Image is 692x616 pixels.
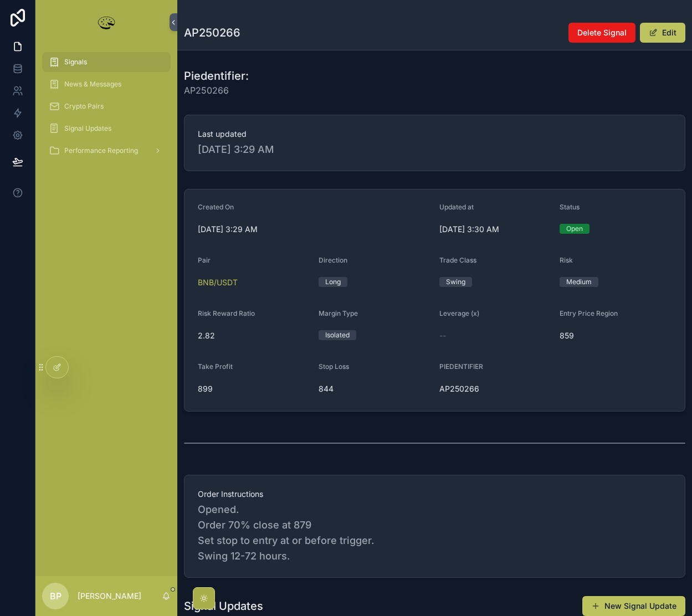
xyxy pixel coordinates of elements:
[78,591,141,602] p: [PERSON_NAME]
[577,27,627,38] span: Delete Signal
[439,362,483,371] span: PIEDENTIFIER
[198,256,211,264] span: Pair
[560,256,573,264] span: Risk
[198,362,233,371] span: Take Profit
[42,141,171,161] a: Performance Reporting
[64,102,104,111] span: Crypto Pairs
[198,277,238,288] a: BNB/USDT
[439,256,476,264] span: Trade Class
[64,146,138,155] span: Performance Reporting
[64,80,121,89] span: News & Messages
[198,203,234,211] span: Created On
[439,330,446,341] span: --
[184,84,249,97] span: AP250266
[439,309,479,317] span: Leverage (x)
[64,58,87,66] span: Signals
[198,224,430,235] span: [DATE] 3:29 AM
[446,277,465,287] div: Swing
[198,383,310,394] span: 899
[439,224,551,235] span: [DATE] 3:30 AM
[319,362,349,371] span: Stop Loss
[42,52,171,72] a: Signals
[319,256,347,264] span: Direction
[64,124,111,133] span: Signal Updates
[198,142,672,157] span: [DATE] 3:29 AM
[319,309,358,317] span: Margin Type
[319,383,430,394] span: 844
[198,489,672,500] span: Order Instructions
[198,129,672,140] span: Last updated
[582,596,685,616] button: New Signal Update
[439,203,474,211] span: Updated at
[560,330,672,341] span: 859
[42,119,171,138] a: Signal Updates
[439,383,551,394] span: AP250266
[184,598,263,614] h1: Signal Updates
[42,74,171,94] a: News & Messages
[198,330,310,341] span: 2.82
[568,23,635,43] button: Delete Signal
[50,589,61,603] span: BP
[560,309,618,317] span: Entry Price Region
[35,44,177,175] div: scrollable content
[325,277,341,287] div: Long
[184,25,240,40] h1: AP250266
[95,13,117,31] img: App logo
[42,96,171,116] a: Crypto Pairs
[640,23,685,43] button: Edit
[198,502,672,564] span: Opened. Order 70% close at 879 Set stop to entry at or before trigger. Swing 12-72 hours.
[184,68,249,84] h1: Piedentifier:
[566,277,592,287] div: Medium
[560,203,580,211] span: Status
[198,309,255,317] span: Risk Reward Ratio
[566,224,583,234] div: Open
[325,330,350,340] div: Isolated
